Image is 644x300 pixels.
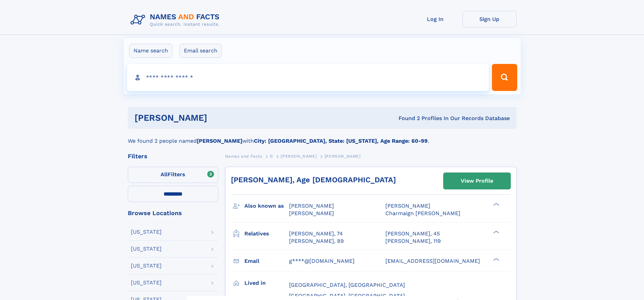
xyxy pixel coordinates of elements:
[131,280,162,285] div: [US_STATE]
[244,228,289,239] h3: Relatives
[128,129,517,145] div: We found 2 people named with .
[289,282,405,288] span: [GEOGRAPHIC_DATA], [GEOGRAPHIC_DATA]
[127,64,489,91] input: search input
[270,152,273,160] a: D
[492,257,500,261] div: ❯
[270,154,273,159] span: D
[408,11,462,27] a: Log In
[131,263,162,269] div: [US_STATE]
[289,230,343,237] a: [PERSON_NAME], 74
[385,230,440,237] a: [PERSON_NAME], 45
[131,246,162,252] div: [US_STATE]
[385,237,441,245] a: [PERSON_NAME], 119
[128,11,225,29] img: Logo Names and Facts
[444,173,510,189] a: View Profile
[244,255,289,267] h3: Email
[161,171,168,178] span: All
[289,210,334,216] span: [PERSON_NAME]
[492,202,500,207] div: ❯
[128,210,218,216] div: Browse Locations
[492,230,500,234] div: ❯
[289,203,334,209] span: [PERSON_NAME]
[385,203,430,209] span: [PERSON_NAME]
[385,258,480,264] span: [EMAIL_ADDRESS][DOMAIN_NAME]
[281,152,317,160] a: [PERSON_NAME]
[289,293,405,299] span: [GEOGRAPHIC_DATA], [GEOGRAPHIC_DATA]
[244,200,289,212] h3: Also known as
[180,44,222,58] label: Email search
[225,152,262,160] a: Names and Facts
[303,115,510,122] div: Found 2 Profiles In Our Records Database
[244,277,289,289] h3: Lived in
[289,237,344,245] a: [PERSON_NAME], 89
[197,138,242,144] b: [PERSON_NAME]
[131,229,162,235] div: [US_STATE]
[129,44,172,58] label: Name search
[128,167,218,183] label: Filters
[231,176,396,184] a: [PERSON_NAME], Age [DEMOGRAPHIC_DATA]
[135,114,303,122] h1: [PERSON_NAME]
[385,210,460,216] span: Charmaign [PERSON_NAME]
[281,154,317,159] span: [PERSON_NAME]
[254,138,428,144] b: City: [GEOGRAPHIC_DATA], State: [US_STATE], Age Range: 60-99
[492,64,517,91] button: Search Button
[462,11,517,27] a: Sign Up
[325,154,361,159] span: [PERSON_NAME]
[128,153,218,159] div: Filters
[461,173,493,189] div: View Profile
